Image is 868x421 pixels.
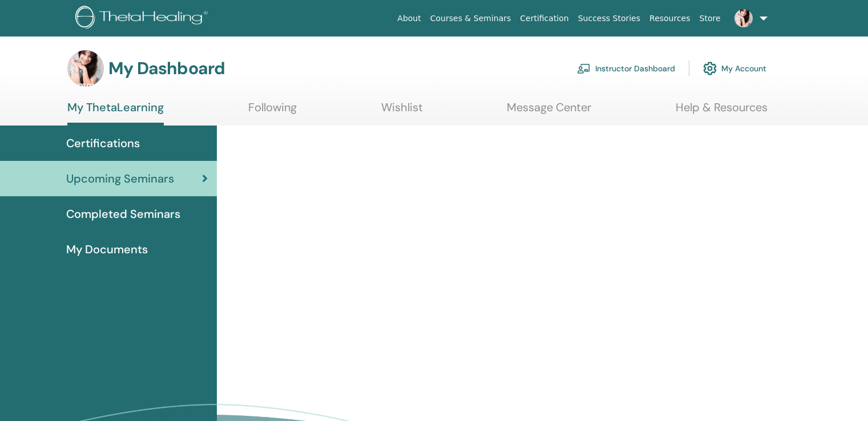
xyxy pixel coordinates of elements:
h3: My Dashboard [108,58,225,79]
a: My ThetaLearning [67,100,164,126]
span: Completed Seminars [66,205,180,222]
a: Help & Resources [676,100,768,123]
a: About [393,8,425,29]
a: Instructor Dashboard [577,56,675,81]
a: Success Stories [574,8,645,29]
a: Store [695,8,725,29]
a: Certification [515,8,573,29]
span: My Documents [66,241,148,258]
img: logo.png [75,6,212,31]
a: Courses & Seminars [426,8,516,29]
a: My Account [703,56,766,81]
a: Wishlist [381,100,423,123]
img: chalkboard-teacher.svg [577,63,591,74]
a: Message Center [507,100,591,123]
span: Certifications [66,135,140,152]
img: cog.svg [703,59,717,78]
img: default.jpg [734,9,753,27]
a: Following [248,100,297,123]
img: default.jpg [67,50,104,87]
a: Resources [645,8,695,29]
span: Upcoming Seminars [66,170,174,187]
